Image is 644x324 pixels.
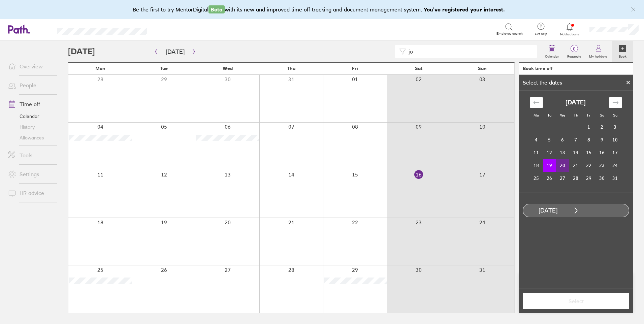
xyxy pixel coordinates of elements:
td: Choose Thursday, August 7, 2025 as your check-out date. It’s available. [569,133,582,146]
small: Th [574,113,578,118]
a: Notifications [559,22,581,36]
a: Settings [3,167,57,181]
a: Overview [3,60,57,73]
button: [DATE] [160,46,190,57]
a: Allowances [3,132,57,143]
span: Tue [160,66,168,71]
span: Notifications [559,32,581,36]
td: Choose Sunday, August 31, 2025 as your check-out date. It’s available. [609,172,622,185]
td: Choose Thursday, August 21, 2025 as your check-out date. It’s available. [569,159,582,172]
td: Choose Sunday, August 17, 2025 as your check-out date. It’s available. [609,146,622,159]
span: Employee search [496,32,523,36]
td: Choose Friday, August 1, 2025 as your check-out date. It’s available. [582,121,595,133]
span: Mon [95,66,105,71]
td: Choose Tuesday, August 5, 2025 as your check-out date. It’s available. [543,133,556,146]
span: Wed [223,66,233,71]
td: Choose Wednesday, August 27, 2025 as your check-out date. It’s available. [556,172,569,185]
td: Choose Tuesday, August 26, 2025 as your check-out date. It’s available. [543,172,556,185]
small: Su [613,113,617,118]
a: HR advice [3,186,57,200]
td: Choose Friday, August 22, 2025 as your check-out date. It’s available. [582,159,595,172]
a: People [3,78,57,92]
div: Calendar [522,91,630,193]
small: We [560,113,565,118]
a: My holidays [585,41,612,62]
td: Choose Saturday, August 2, 2025 as your check-out date. It’s available. [595,121,609,133]
td: Choose Wednesday, August 6, 2025 as your check-out date. It’s available. [556,133,569,146]
div: Book time off [523,66,553,71]
td: Choose Friday, August 8, 2025 as your check-out date. It’s available. [582,133,595,146]
td: Choose Saturday, August 9, 2025 as your check-out date. It’s available. [595,133,609,146]
b: You've registered your interest. [424,6,505,13]
div: [DATE] [523,207,573,214]
div: Search [165,26,183,32]
div: Be the first to try MentorDigital with its new and improved time off tracking and document manage... [133,5,512,13]
span: Fri [352,66,358,71]
strong: [DATE] [566,99,586,106]
a: History [3,122,57,132]
td: Choose Monday, August 4, 2025 as your check-out date. It’s available. [530,133,543,146]
td: Choose Monday, August 11, 2025 as your check-out date. It’s available. [530,146,543,159]
td: Choose Saturday, August 16, 2025 as your check-out date. It’s available. [595,146,609,159]
span: Sat [415,66,422,71]
td: Choose Monday, August 18, 2025 as your check-out date. It’s available. [530,159,543,172]
span: 0 [563,46,585,52]
div: Move backward to switch to the previous month. [530,97,543,108]
td: Selected as start date. Tuesday, August 19, 2025 [543,159,556,172]
td: Choose Thursday, August 28, 2025 as your check-out date. It’s available. [569,172,582,185]
a: Calendar [3,111,57,122]
label: My holidays [585,53,612,59]
td: Choose Saturday, August 30, 2025 as your check-out date. It’s available. [595,172,609,185]
td: Choose Sunday, August 3, 2025 as your check-out date. It’s available. [609,121,622,133]
label: Calendar [541,53,563,59]
span: Beta [208,5,225,13]
div: Select the dates [519,79,566,86]
td: Choose Tuesday, August 12, 2025 as your check-out date. It’s available. [543,146,556,159]
a: Tools [3,149,57,162]
span: Thu [287,66,295,71]
span: Sun [478,66,487,71]
a: Time off [3,97,57,111]
small: Tu [547,113,551,118]
div: Move forward to switch to the next month. [609,97,622,108]
span: Get help [530,32,552,36]
span: Select [527,298,624,304]
td: Choose Friday, August 15, 2025 as your check-out date. It’s available. [582,146,595,159]
td: Choose Saturday, August 23, 2025 as your check-out date. It’s available. [595,159,609,172]
td: Choose Thursday, August 14, 2025 as your check-out date. It’s available. [569,146,582,159]
label: Book [615,53,631,59]
small: Fr [587,113,590,118]
input: Filter by employee [406,45,533,58]
small: Mo [534,113,539,118]
td: Choose Sunday, August 24, 2025 as your check-out date. It’s available. [609,159,622,172]
a: Calendar [541,41,563,62]
td: Choose Wednesday, August 13, 2025 as your check-out date. It’s available. [556,146,569,159]
a: Book [612,41,633,62]
label: Requests [563,53,585,59]
button: Select [523,293,629,309]
td: Choose Friday, August 29, 2025 as your check-out date. It’s available. [582,172,595,185]
td: Choose Wednesday, August 20, 2025 as your check-out date. It’s available. [556,159,569,172]
td: Choose Sunday, August 10, 2025 as your check-out date. It’s available. [609,133,622,146]
small: Sa [600,113,604,118]
td: Choose Monday, August 25, 2025 as your check-out date. It’s available. [530,172,543,185]
a: 0Requests [563,41,585,62]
